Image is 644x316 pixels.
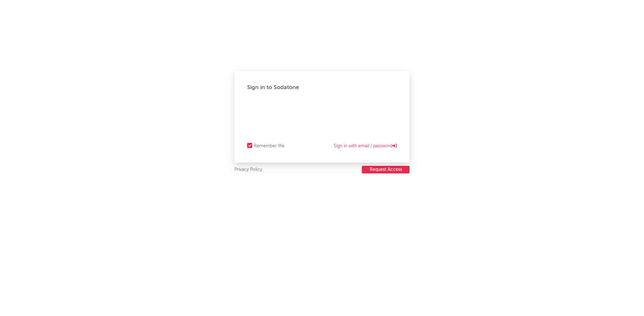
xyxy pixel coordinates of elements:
[362,166,410,174] a: Request Access
[334,142,397,150] a: Sign in with email / password
[254,142,284,150] div: Remember Me
[247,84,397,91] div: Sign in to Sodatone
[362,166,410,173] button: Request Access
[234,166,262,174] a: Privacy Policy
